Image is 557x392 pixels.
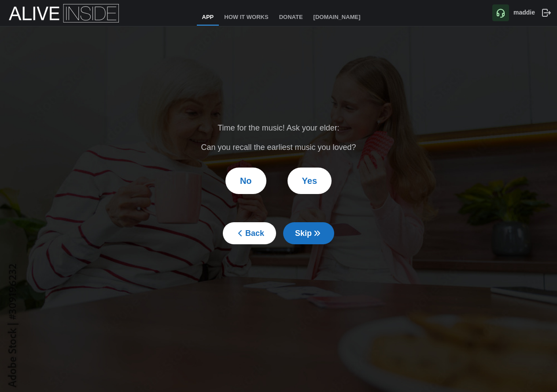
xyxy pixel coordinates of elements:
[240,168,252,194] span: No
[223,222,276,244] button: Back
[201,122,356,134] div: Time for the music! Ask your elder:
[308,10,366,26] a: [DOMAIN_NAME]
[274,10,308,26] a: Donate
[197,10,219,26] a: App
[302,168,317,194] span: Yes
[513,9,535,16] b: maddie
[9,4,119,22] img: Alive Inside Logo
[288,168,332,194] button: Yes
[283,222,334,244] button: Skip
[219,10,273,26] a: How It Works
[225,168,266,194] button: No
[235,223,264,244] span: Back
[295,223,322,244] span: Skip
[201,142,356,154] div: Can you recall the earliest music you loved?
